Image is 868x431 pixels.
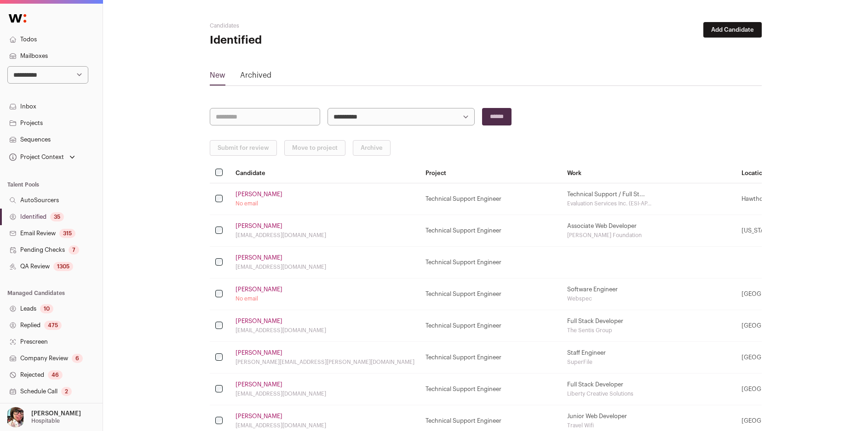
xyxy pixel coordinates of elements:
a: [PERSON_NAME] [236,349,282,357]
div: Project Context [7,153,64,161]
div: Evaluation Services Inc. (ESI-AP... [567,200,730,207]
a: New [210,70,225,85]
button: Open dropdown [7,151,77,164]
div: The Sentis Group [567,327,730,334]
div: 6 [72,354,83,363]
div: [PERSON_NAME] Foundation [567,232,730,239]
p: Hospitable [31,417,60,425]
td: Technical Support Engineer [420,247,562,278]
a: [PERSON_NAME] [236,254,282,261]
div: 46 [48,370,63,380]
div: [PERSON_NAME][EMAIL_ADDRESS][PERSON_NAME][DOMAIN_NAME] [236,358,414,366]
td: Technical Support Engineer [420,278,562,310]
div: 7 [69,245,79,255]
div: [EMAIL_ADDRESS][DOMAIN_NAME] [236,232,414,239]
th: Work [562,163,736,183]
div: SuperFile [567,358,730,366]
a: Archived [240,70,271,85]
h2: Candidates [210,22,394,29]
div: No email [236,200,414,207]
div: [EMAIL_ADDRESS][DOMAIN_NAME] [236,327,414,334]
img: Wellfound [4,9,31,28]
button: Open dropdown [4,407,83,427]
div: [EMAIL_ADDRESS][DOMAIN_NAME] [236,263,414,271]
img: 14759586-medium_jpg [6,407,26,427]
button: Add Candidate [703,22,762,38]
td: Technical Support Engineer [420,310,562,342]
div: No email [236,295,414,302]
a: [PERSON_NAME] [236,413,282,420]
div: Liberty Creative Solutions [567,390,730,397]
th: Project [420,163,562,183]
div: Webspec [567,295,730,302]
a: [PERSON_NAME] [236,381,282,388]
div: 35 [50,212,64,221]
div: 475 [44,321,62,330]
td: Staff Engineer [562,342,736,374]
th: Candidate [230,163,420,183]
td: Associate Web Developer [562,215,736,247]
td: Technical Support / Full St... [562,183,736,215]
div: 2 [61,387,72,396]
td: Technical Support Engineer [420,374,562,405]
td: Full Stack Developer [562,310,736,342]
a: [PERSON_NAME] [236,318,282,325]
td: Technical Support Engineer [420,183,562,215]
a: [PERSON_NAME] [236,286,282,293]
div: [EMAIL_ADDRESS][DOMAIN_NAME] [236,390,414,397]
div: Travel Wifi [567,422,730,429]
a: [PERSON_NAME] [236,222,282,230]
div: 10 [40,304,53,313]
div: 315 [59,229,75,238]
td: Full Stack Developer [562,374,736,405]
a: [PERSON_NAME] [236,191,282,198]
td: Technical Support Engineer [420,215,562,247]
div: [EMAIL_ADDRESS][DOMAIN_NAME] [236,422,414,429]
p: [PERSON_NAME] [31,410,81,417]
div: 1305 [53,262,73,271]
td: Software Engineer [562,278,736,310]
h1: Identified [210,33,394,48]
td: Technical Support Engineer [420,342,562,374]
